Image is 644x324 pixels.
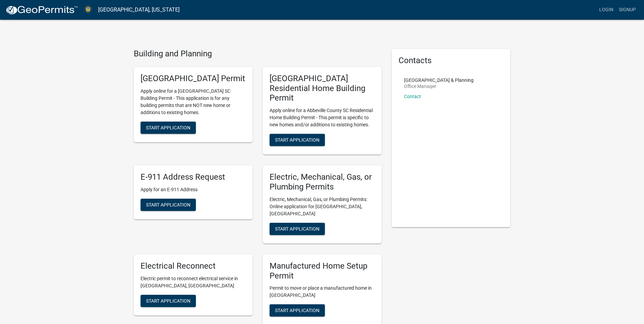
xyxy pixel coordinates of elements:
p: Apply for an E-911 Address [141,186,246,193]
p: Apply online for a Abbeville County SC Residential Home Building Permit - This permit is specific... [270,107,375,128]
h5: E-911 Address Request [141,172,246,182]
p: Apply online for a [GEOGRAPHIC_DATA] SC Building Permit - This application is for any building pe... [141,88,246,116]
h5: Contacts [399,56,504,66]
h5: Electrical Reconnect [141,261,246,271]
img: Abbeville County, South Carolina [84,5,93,14]
button: Start Application [270,134,325,146]
button: Start Application [270,223,325,235]
a: [GEOGRAPHIC_DATA], [US_STATE] [98,4,180,16]
h5: [GEOGRAPHIC_DATA] Permit [141,74,246,84]
a: Signup [616,3,639,16]
span: Start Application [146,202,190,207]
p: Electric, Mechanical, Gas, or Plumbing Permits: Online application for [GEOGRAPHIC_DATA], [GEOGRA... [270,196,375,217]
h5: Manufactured Home Setup Permit [270,261,375,281]
button: Start Application [141,122,196,134]
a: Contact [404,94,421,99]
h5: Electric, Mechanical, Gas, or Plumbing Permits [270,172,375,192]
p: Office Manager [404,84,474,89]
button: Start Application [270,304,325,317]
p: Electric permit to reconnect electrical service in [GEOGRAPHIC_DATA], [GEOGRAPHIC_DATA] [141,275,246,289]
p: Permit to move or place a manufactured home in [GEOGRAPHIC_DATA] [270,285,375,299]
h5: [GEOGRAPHIC_DATA] Residential Home Building Permit [270,74,375,103]
span: Start Application [275,137,319,143]
a: Login [596,3,616,16]
button: Start Application [141,199,196,211]
span: Start Application [146,298,190,303]
span: Start Application [275,308,319,313]
button: Start Application [141,295,196,307]
span: Start Application [146,125,190,130]
h4: Building and Planning [134,49,382,59]
p: [GEOGRAPHIC_DATA] & Planning [404,78,474,83]
span: Start Application [275,226,319,231]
